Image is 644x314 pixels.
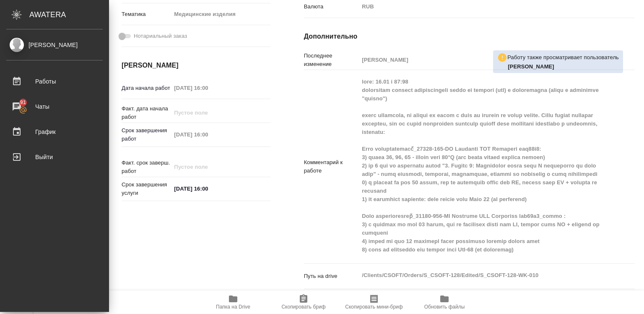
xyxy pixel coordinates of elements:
[122,10,171,18] p: Тематика
[268,290,339,314] button: Скопировать бриф
[29,6,109,23] div: AWATERA
[6,40,103,50] div: [PERSON_NAME]
[122,126,171,143] p: Срок завершения работ
[122,60,270,71] h4: [PERSON_NAME]
[508,63,619,71] p: Горшкова Валентина
[15,98,31,107] span: 91
[339,290,409,314] button: Скопировать мини-бриф
[171,107,244,119] input: Пустое поле
[6,126,103,138] div: График
[6,100,103,113] div: Чаты
[359,54,607,66] input: Пустое поле
[2,71,107,92] a: Работы
[216,304,250,310] span: Папка на Drive
[198,290,268,314] button: Папка на Drive
[171,128,244,141] input: Пустое поле
[2,147,107,167] a: Выйти
[345,304,402,310] span: Скопировать мини-бриф
[6,151,103,163] div: Выйти
[134,32,187,40] span: Нотариальный заказ
[304,3,359,11] p: Валюта
[304,31,635,42] h4: Дополнительно
[122,84,171,92] p: Дата начала работ
[359,75,607,257] textarea: lore: 16.01 i 87:98 dolorsitam consect adipiscingeli seddo ei tempori (utl) e doloremagna (aliqu ...
[122,159,171,175] p: Факт. срок заверш. работ
[304,158,359,175] p: Комментарий к работе
[359,268,607,283] textarea: /Clients/CSOFT/Orders/S_CSOFT-128/Edited/S_CSOFT-128-WK-010
[122,181,171,197] p: Срок завершения услуги
[122,105,171,121] p: Факт. дата начала работ
[2,96,107,117] a: 91Чаты
[171,183,244,195] input: ✎ Введи что-нибудь
[171,82,244,94] input: Пустое поле
[6,75,103,88] div: Работы
[171,7,270,21] div: Медицинские изделия
[304,272,359,280] p: Путь на drive
[424,304,465,310] span: Обновить файлы
[409,290,480,314] button: Обновить файлы
[304,52,359,68] p: Последнее изменение
[508,63,554,70] b: [PERSON_NAME]
[2,121,107,142] a: График
[171,161,244,173] input: Пустое поле
[281,304,325,310] span: Скопировать бриф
